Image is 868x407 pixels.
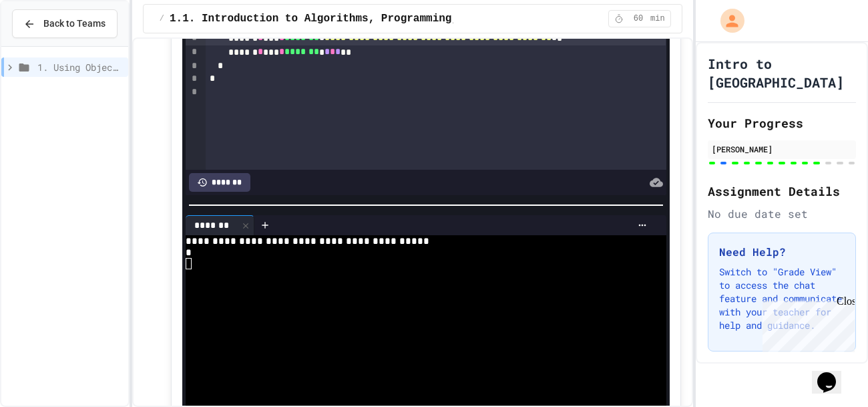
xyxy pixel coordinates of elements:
[37,60,123,74] span: 1. Using Objects and Methods
[12,9,118,38] button: Back to Teams
[708,114,856,132] h2: Your Progress
[719,265,845,332] p: Switch to "Grade View" to access the chat feature and communicate with your teacher for help and ...
[757,295,855,352] iframe: chat widget
[719,244,845,260] h3: Need Help?
[628,13,649,24] span: 60
[708,182,856,200] h2: Assignment Details
[43,17,105,31] span: Back to Teams
[712,143,852,155] div: [PERSON_NAME]
[812,354,855,394] iframe: chat widget
[170,11,548,27] span: 1.1. Introduction to Algorithms, Programming, and Compilers
[5,5,92,85] div: Chat with us now!Close
[708,206,856,222] div: No due date set
[708,54,856,92] h1: Intro to [GEOGRAPHIC_DATA]
[160,13,164,24] span: /
[706,5,748,36] div: My Account
[650,13,665,24] span: min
